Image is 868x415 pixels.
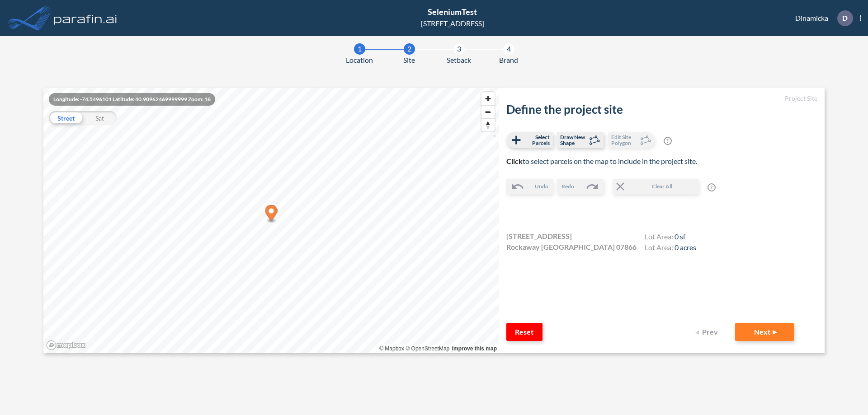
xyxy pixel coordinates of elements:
div: Dinamicka [782,10,861,26]
a: OpenStreetMap [406,345,449,352]
span: Brand [499,55,518,65]
span: to select parcels on the map to include in the project site. [506,157,697,165]
a: Improve this map [452,345,497,352]
canvas: Map [43,88,499,353]
h4: Lot Area: [645,243,696,254]
p: D [842,14,848,22]
span: Rockaway [GEOGRAPHIC_DATA] 07866 [506,242,637,252]
span: Zoom out [481,106,495,118]
span: Draw New Shape [560,134,587,146]
span: Site [403,55,415,65]
button: Clear All [613,179,698,194]
div: 2 [404,43,415,55]
span: Location [346,55,373,65]
button: Prev [690,323,726,341]
div: [STREET_ADDRESS] [421,18,484,29]
div: 1 [354,43,365,55]
span: Setback [447,55,471,65]
div: Longitude: -74.5496101 Latitude: 40.90962469999999 Zoom: 16 [49,93,215,106]
span: SeleniumTest [428,7,477,17]
div: 3 [453,43,465,55]
button: Zoom out [481,105,495,118]
h5: Project Site [506,95,817,103]
b: Click [506,157,523,165]
button: Reset bearing to north [481,118,495,131]
button: Reset [506,323,542,341]
h2: Define the project site [506,103,817,117]
span: Edit Site Polygon [611,134,638,146]
div: Sat [83,111,117,125]
span: Clear All [627,182,698,191]
img: logo [52,9,119,27]
button: Redo [557,179,604,194]
span: 0 acres [675,243,696,252]
div: Street [49,111,83,125]
span: Reset bearing to north [481,119,495,131]
span: Undo [535,182,548,191]
a: Mapbox homepage [46,340,86,350]
span: ? [664,137,672,145]
span: ? [708,183,716,191]
div: 4 [503,43,514,55]
button: Zoom in [481,92,495,105]
button: Next [735,323,794,341]
button: Undo [506,179,553,194]
a: Mapbox [379,345,404,352]
span: Redo [561,182,574,191]
span: [STREET_ADDRESS] [506,231,572,242]
h4: Lot Area: [645,232,696,243]
span: Select Parcels [523,134,550,146]
span: 0 sf [675,232,685,241]
div: Map marker [265,205,278,224]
